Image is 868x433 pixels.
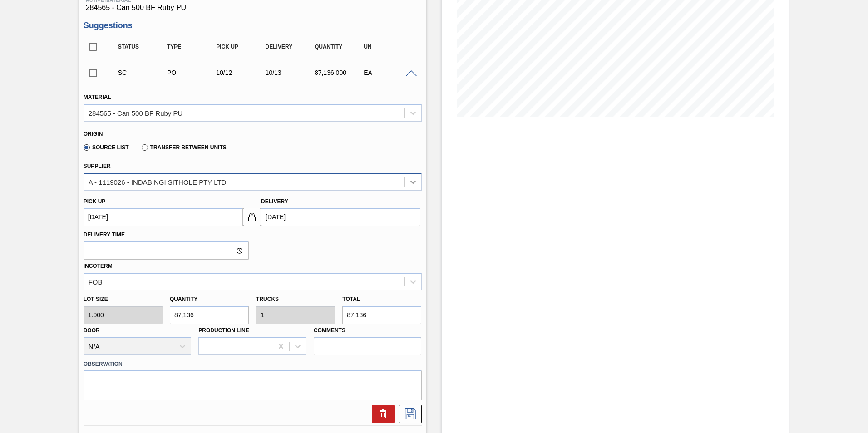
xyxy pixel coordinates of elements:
[84,293,163,306] label: Lot size
[86,4,419,12] span: 284565 - Can 500 BF Ruby PU
[116,69,171,76] div: Suggestion Created
[84,163,111,169] label: Supplier
[198,327,249,334] label: Production Line
[170,296,197,302] label: Quantity
[116,44,171,50] div: Status
[261,208,420,226] input: mm/dd/yyyy
[361,69,416,76] div: EA
[361,44,416,50] div: UN
[84,327,100,334] label: Door
[84,94,111,100] label: Material
[84,198,106,205] label: Pick up
[84,358,422,371] label: Observation
[84,228,249,241] label: Delivery Time
[261,198,288,205] label: Delivery
[165,69,220,76] div: Purchase order
[165,44,220,50] div: Type
[395,405,422,423] div: Save Suggestion
[84,263,113,269] label: Incoterm
[263,69,318,76] div: 10/13/2025
[89,109,183,117] div: 284565 - Can 500 BF Ruby PU
[256,296,279,302] label: Trucks
[84,144,129,151] label: Source List
[342,296,360,302] label: Total
[312,44,367,50] div: Quantity
[314,324,422,337] label: Comments
[142,144,227,151] label: Transfer between Units
[214,44,269,50] div: Pick up
[367,405,395,423] div: Delete Suggestion
[84,21,422,30] h3: Suggestions
[263,44,318,50] div: Delivery
[89,178,227,186] div: A - 1119026 - INDABINGI SITHOLE PTY LTD
[89,278,103,285] div: FOB
[84,131,103,137] label: Origin
[247,212,257,222] img: locked
[243,208,261,226] button: locked
[312,69,367,76] div: 87,136.000
[84,208,243,226] input: mm/dd/yyyy
[214,69,269,76] div: 10/12/2025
